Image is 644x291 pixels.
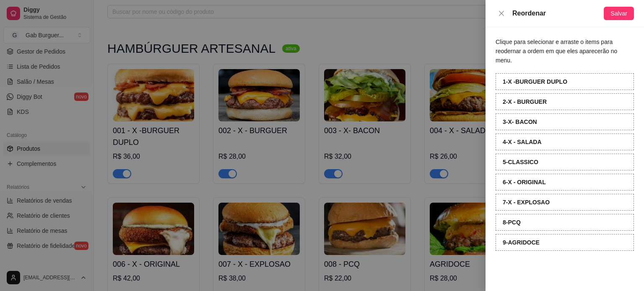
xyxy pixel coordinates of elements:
strong: 1 - X -BURGUER DUPLO [503,78,567,85]
strong: 2 - X - BURGUER [503,98,547,105]
strong: 7 - X - EXPLOSAO [503,199,550,206]
strong: 6 - X - ORIGINAL [503,179,546,185]
button: Salvar [604,7,634,20]
strong: 8 - PCQ [503,219,521,226]
span: Clique para selecionar e arraste o items para reodernar a ordem em que eles aparecerão no menu. [496,39,617,64]
strong: 3 - X- BACON [503,118,537,125]
span: Salvar [610,9,627,18]
button: Close [496,10,507,18]
div: Reordenar [512,8,604,18]
strong: 4 - X - SALADA [503,139,542,145]
span: close [498,10,505,17]
strong: 5 - CLASSICO [503,159,538,165]
strong: 9 - AGRIDOCE [503,239,540,246]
